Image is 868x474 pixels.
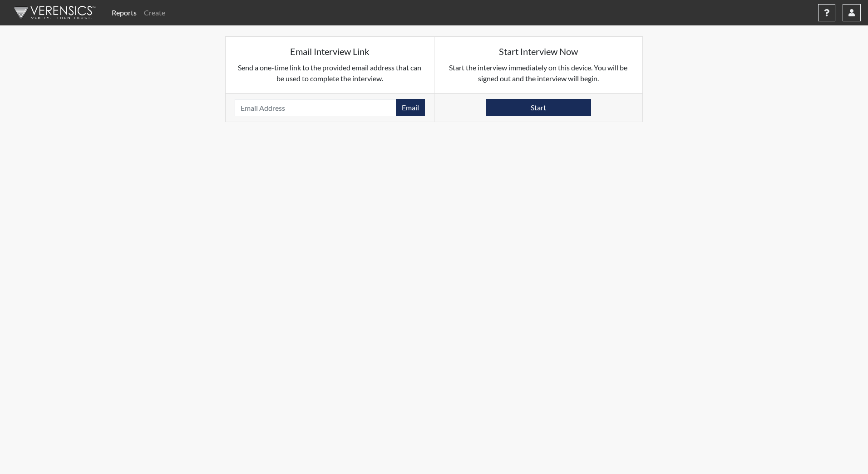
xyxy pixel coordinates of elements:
[396,99,425,116] button: Email
[235,46,425,57] h5: Email Interview Link
[486,99,591,116] button: Start
[235,99,396,116] input: Email Address
[444,62,634,84] p: Start the interview immediately on this device. You will be signed out and the interview will begin.
[108,4,140,22] a: Reports
[140,4,169,22] a: Create
[235,62,425,84] p: Send a one-time link to the provided email address that can be used to complete the interview.
[444,46,634,57] h5: Start Interview Now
